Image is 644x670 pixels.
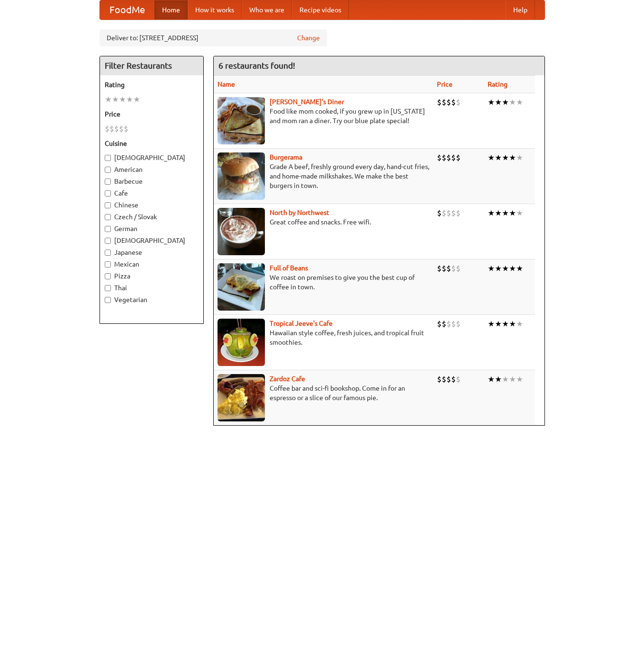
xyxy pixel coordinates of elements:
[502,374,509,384] li: ★
[270,375,305,383] b: Zardoz Cafe
[105,271,199,281] label: Pizza
[297,33,320,43] a: Change
[442,97,446,107] li: $
[105,109,199,119] h5: Price
[509,208,516,218] li: ★
[218,217,429,227] p: Great coffee and snacks. Free wifi.
[456,152,461,163] li: $
[446,263,451,274] li: $
[516,97,523,107] li: ★
[446,208,451,218] li: $
[442,208,446,218] li: $
[126,94,133,105] li: ★
[105,259,199,269] label: Mexican
[437,374,442,384] li: $
[270,264,308,272] a: Full of Beans
[105,250,111,256] input: Japanese
[105,295,199,304] label: Vegetarian
[100,56,203,75] h4: Filter Restaurants
[242,0,292,19] a: Who we are
[451,208,456,218] li: $
[270,98,344,106] b: [PERSON_NAME]'s Diner
[218,263,265,311] img: beans.jpg
[509,97,516,107] li: ★
[437,80,453,88] a: Price
[502,263,509,274] li: ★
[154,0,188,19] a: Home
[451,374,456,384] li: $
[488,97,495,107] li: ★
[218,208,265,255] img: north.jpg
[502,152,509,163] li: ★
[218,80,235,88] a: Name
[502,319,509,329] li: ★
[456,97,461,107] li: $
[495,263,502,274] li: ★
[488,152,495,163] li: ★
[437,319,442,329] li: $
[105,165,199,174] label: American
[270,153,302,161] b: Burgerama
[456,208,461,218] li: $
[502,208,509,218] li: ★
[495,208,502,218] li: ★
[105,236,199,245] label: [DEMOGRAPHIC_DATA]
[495,374,502,384] li: ★
[119,94,126,105] li: ★
[446,319,451,329] li: $
[105,94,112,105] li: ★
[495,319,502,329] li: ★
[442,152,446,163] li: $
[112,94,119,105] li: ★
[218,152,265,200] img: burgerama.jpg
[451,97,456,107] li: $
[437,263,442,274] li: $
[446,374,451,384] li: $
[105,177,199,186] label: Barbecue
[105,179,111,185] input: Barbecue
[456,319,461,329] li: $
[270,320,333,327] b: Tropical Jeeve's Cafe
[495,97,502,107] li: ★
[105,124,109,134] li: $
[442,374,446,384] li: $
[456,263,461,274] li: $
[105,214,111,220] input: Czech / Slovak
[218,107,429,125] p: Food like mom cooked, if you grew up in [US_STATE] and mom ran a diner. Try our blue plate special!
[218,162,429,190] p: Grade A beef, freshly ground every day, hand-cut fries, and home-made milkshakes. We make the bes...
[105,248,199,257] label: Japanese
[509,263,516,274] li: ★
[516,263,523,274] li: ★
[509,374,516,384] li: ★
[451,152,456,163] li: $
[100,0,154,19] a: FoodMe
[292,0,349,19] a: Recipe videos
[218,319,265,366] img: jeeves.jpg
[105,212,199,222] label: Czech / Slovak
[105,167,111,173] input: American
[451,319,456,329] li: $
[509,152,516,163] li: ★
[488,208,495,218] li: ★
[105,226,111,232] input: German
[105,155,111,161] input: [DEMOGRAPHIC_DATA]
[109,124,114,134] li: $
[506,0,535,19] a: Help
[516,319,523,329] li: ★
[218,384,429,402] p: Coffee bar and sci-fi bookshop. Come in for an espresso or a slice of our famous pie.
[488,374,495,384] li: ★
[456,374,461,384] li: $
[488,263,495,274] li: ★
[105,153,199,162] label: [DEMOGRAPHIC_DATA]
[133,94,140,105] li: ★
[105,283,199,293] label: Thai
[446,152,451,163] li: $
[218,328,429,347] p: Hawaiian style coffee, fresh juices, and tropical fruit smoothies.
[437,152,442,163] li: $
[516,152,523,163] li: ★
[270,209,329,216] a: North by Northwest
[105,188,199,198] label: Cafe
[446,97,451,107] li: $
